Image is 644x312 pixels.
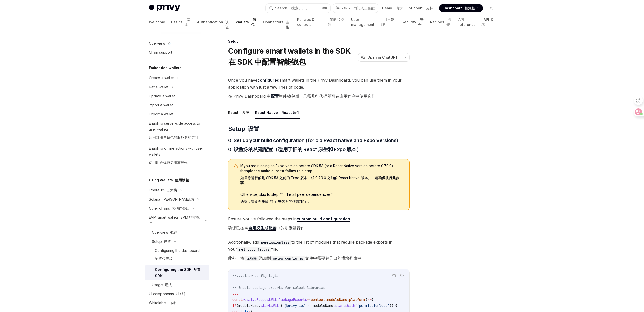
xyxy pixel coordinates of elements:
a: Overview 概述 [145,228,209,237]
span: If you are running an Expo version before SDK 53 (or a React Native version before 0.79.0) then [240,163,404,187]
font: 使用钱包 [175,178,189,182]
font: 在 Privy Dashboard 中 智能钱包后，只需几行代码即可在应用程序中使用它们。 [228,94,380,99]
span: '@privy-io/' [283,303,307,308]
button: Copy the contents from the code block [391,272,397,279]
font: 白标 [169,301,176,305]
a: API reference API 参考 [458,16,495,28]
font: 反应 [242,110,249,115]
font: 以太坊 [167,188,177,192]
button: Toggle dark mode [487,4,495,12]
div: Export a wallet [149,111,173,117]
div: Ethereum [149,187,177,193]
span: 'permissionless' [357,303,389,308]
font: 确保已按照 中的步骤进行作。 [228,225,309,231]
div: Configuring the dashboard [155,248,200,264]
button: Search... 搜索。。。⌘K [266,4,331,13]
font: 如果您运行的是 SDK 53 之前的 Expo 版本（或 0.79.0 之前的 React Native 版本），请 [240,176,399,185]
a: Authentication 认证 [197,16,230,28]
div: UI components [149,291,187,297]
a: Demo 演示 [382,6,403,11]
a: Recipes 食谱 [430,16,452,28]
a: User management 用户管理 [351,16,396,28]
font: 此外，将 添加到 文件中需要包导出的模块列表中。 [228,256,366,261]
span: ) [365,297,367,302]
a: custom build configuration [297,216,350,222]
span: // Enable package exports for select libraries [232,285,325,290]
a: Overview [145,39,209,48]
h5: Using wallets [149,177,189,183]
div: Setup [228,39,410,44]
span: Open in ChatGPT [367,55,398,60]
button: Open in ChatGPT [358,53,401,62]
font: 搜索。。。 [291,6,309,10]
a: Usage 用法 [145,280,209,289]
font: 认证 [225,20,229,29]
a: Export a wallet [145,110,209,119]
span: ... [232,291,238,296]
a: Dashboard 挡泥板 [439,4,483,12]
span: moduleName [313,303,333,308]
font: 策略和控制 [328,17,344,27]
font: 食谱 [446,17,452,27]
div: Overview [149,40,172,46]
a: Enabling server-side access to user wallets启用对用户钱包的服务器端访问 [145,119,209,144]
span: platform [349,297,365,302]
font: 用法 [165,283,172,287]
span: resolveRequestWithPackageExports [243,297,307,302]
span: => [367,297,371,302]
span: if [232,303,236,308]
span: Once you have smart wallets in the Privy Dashboard, you can use them in your application with jus... [228,76,410,102]
button: Ask AI 询问人工智能 [333,4,378,13]
a: Configuring the SDK 配置 SDK [145,265,209,280]
div: EVM smart wallets [149,214,202,226]
span: . [259,303,261,308]
span: = [307,297,309,302]
font: 概述 [170,230,177,235]
a: Wallets 钱包 [236,16,257,28]
font: 使用用户钱包启用离线作 [149,160,188,165]
font: 基本 [185,17,190,27]
div: Solana [149,196,194,202]
a: 自定义生成配置 [248,225,276,231]
div: Other chains [149,205,189,211]
span: ) [307,303,309,308]
strong: please make sure to follow this step. [248,169,313,173]
font: 否则，请跳至步骤 #1（“安装对等依赖项”）。 [240,199,311,204]
font: 询问人工智能 [353,6,375,10]
span: ( [355,303,357,308]
div: Enabling server-side access to user wallets [149,120,206,142]
a: Chain support [145,48,209,57]
span: Otherwise, skip to step #1 (“Install peer dependencies”). [240,192,404,206]
code: permissionless [259,240,291,245]
font: 配置仪表板 [155,256,173,261]
font: 钱包 [251,17,256,27]
font: API 参考 [481,17,494,27]
span: Ask AI [341,6,375,11]
font: 连接 [286,20,289,29]
font: 设置 [248,125,259,132]
font: 在 SDK 中配置智能钱包 [228,57,306,66]
a: Import a wallet [145,101,209,110]
div: Overview [152,229,177,236]
font: 启用对用户钱包的服务器端访问 [149,135,198,139]
div: Setup [152,239,171,245]
span: context [311,297,325,302]
code: metro.config.js [237,247,271,252]
div: Create a wallet [149,75,174,81]
font: 支持 [426,6,433,10]
span: Ensure you’ve followed the steps in . [228,215,410,233]
span: . [333,303,335,308]
font: React 原生 [281,110,300,115]
a: UI components UI 组件 [145,289,209,298]
a: Connectors 连接 [263,16,291,28]
span: Setup [228,125,259,133]
button: Ask AI [399,272,405,279]
code: 无权限 [244,256,259,261]
div: Usage [152,282,172,288]
svg: Warning [233,164,238,169]
button: React 反应 [228,107,249,119]
span: ⌘ K [322,6,327,10]
span: ( [236,303,238,308]
a: 配置 [271,94,279,99]
span: || [309,303,313,308]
